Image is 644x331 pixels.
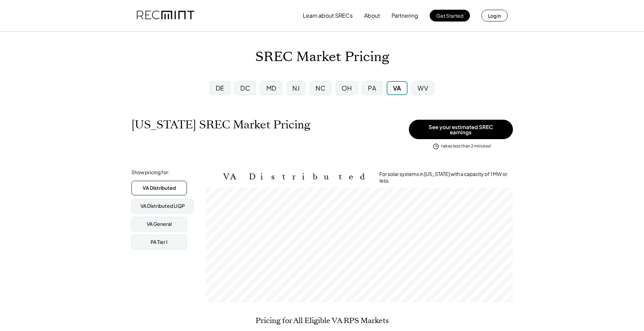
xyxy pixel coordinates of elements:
div: PA Tier I [151,239,168,246]
button: See your estimated SREC earnings [409,120,513,139]
div: VA [393,84,401,92]
div: takes less than 2 minutes! [441,143,491,149]
img: recmint-logotype%403x.png [137,4,194,27]
h1: [US_STATE] SREC Market Pricing [131,118,310,131]
div: NC [316,84,325,92]
h2: VA Distributed [223,172,369,182]
div: NJ [292,84,300,92]
button: Partnering [392,9,418,23]
div: DE [216,84,224,92]
button: Get Started [430,10,470,22]
div: Show pricing for: [131,169,170,176]
button: Log in [481,10,508,22]
div: VA Distributed LIQP [140,203,185,210]
h1: SREC Market Pricing [255,49,389,65]
button: About [364,9,380,23]
div: MD [266,84,276,92]
div: PA [368,84,376,92]
div: WV [418,84,428,92]
h2: Pricing for All Eligible VA RPS Markets [256,316,389,325]
div: VA Distributed [143,185,176,192]
div: OH [342,84,352,92]
button: Learn about SRECs [303,9,353,23]
div: VA General [147,221,172,228]
div: DC [240,84,250,92]
div: For solar systems in [US_STATE] with a capacity of 1 MW or less. [379,171,513,184]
